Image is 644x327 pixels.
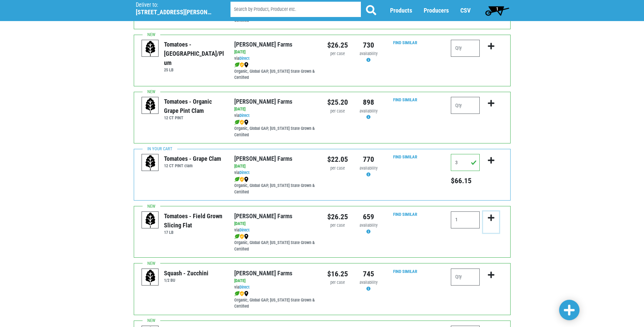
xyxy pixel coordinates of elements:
span: availability [360,108,378,114]
h5: Total price [451,176,480,185]
div: via [234,227,317,234]
a: [PERSON_NAME] Farms [234,98,292,105]
div: per case [327,165,348,172]
a: Direct [239,227,250,233]
h6: 12 CT PINT clam [164,163,221,168]
div: [DATE] [234,106,317,113]
h5: [STREET_ADDRESS][PERSON_NAME] [136,8,213,16]
div: 770 [358,154,379,165]
div: 898 [358,97,379,108]
a: Direct [239,285,250,290]
div: per case [327,108,348,115]
div: 745 [358,269,379,279]
a: Producers [424,7,449,14]
div: $25.20 [327,97,348,108]
div: [DATE] [234,221,317,227]
a: [PERSON_NAME] Farms [234,212,292,220]
span: 1 [496,6,498,12]
h6: 25 LB [164,67,224,72]
a: Find Similar [393,269,417,274]
div: [DATE] [234,278,317,284]
img: leaf-e5c59151409436ccce96b2ca1b28e03c.png [234,177,240,182]
input: Qty [451,40,480,57]
div: [DATE] [234,49,317,55]
img: safety-e55c860ca8c00a9c171001a62a92dabd.png [240,120,244,125]
a: Find Similar [393,154,417,159]
input: Qty [451,97,480,114]
div: via [234,55,317,62]
div: per case [327,51,348,57]
input: Search by Product, Producer etc. [231,2,361,17]
div: via [234,284,317,291]
div: Tomatoes - Grape Clam [164,154,221,163]
img: safety-e55c860ca8c00a9c171001a62a92dabd.png [240,291,244,296]
img: placeholder-variety-43d6402dacf2d531de610a020419775a.svg [142,97,159,114]
a: [PERSON_NAME] Farms [234,155,292,162]
img: leaf-e5c59151409436ccce96b2ca1b28e03c.png [234,291,240,296]
img: safety-e55c860ca8c00a9c171001a62a92dabd.png [240,234,244,239]
a: [PERSON_NAME] Farms [234,270,292,277]
img: map_marker-0e94453035b3232a4d21701695807de9.png [244,62,249,68]
div: 659 [358,211,379,222]
a: Direct [239,113,250,118]
div: $26.25 [327,40,348,51]
div: per case [327,279,348,286]
div: Organic, Global GAP, [US_STATE] State Grown & Certified [234,233,317,253]
img: placeholder-variety-43d6402dacf2d531de610a020419775a.svg [142,154,159,171]
span: availability [360,51,378,56]
h6: 1/2 BU [164,278,208,283]
img: map_marker-0e94453035b3232a4d21701695807de9.png [244,177,249,182]
a: Find Similar [393,97,417,102]
span: availability [360,280,378,285]
div: Organic, Global GAP, [US_STATE] State Grown & Certified [234,291,317,310]
h6: 12 CT PINT [164,115,224,120]
img: safety-e55c860ca8c00a9c171001a62a92dabd.png [240,62,244,68]
img: safety-e55c860ca8c00a9c171001a62a92dabd.png [240,177,244,182]
a: [PERSON_NAME] Farms [234,41,292,48]
a: Find Similar [393,40,417,45]
h6: 17 LB [164,230,224,235]
div: 730 [358,40,379,51]
div: Tomatoes - Organic Grape Pint Clam [164,97,224,115]
span: availability [360,166,378,171]
img: map_marker-0e94453035b3232a4d21701695807de9.png [244,234,249,239]
div: $26.25 [327,211,348,222]
img: map_marker-0e94453035b3232a4d21701695807de9.png [244,120,249,125]
div: per case [327,222,348,229]
img: placeholder-variety-43d6402dacf2d531de610a020419775a.svg [142,269,159,286]
div: via [234,113,317,119]
span: availability [360,223,378,228]
img: placeholder-variety-43d6402dacf2d531de610a020419775a.svg [142,40,159,57]
a: CSV [460,7,471,14]
img: leaf-e5c59151409436ccce96b2ca1b28e03c.png [234,120,240,125]
img: leaf-e5c59151409436ccce96b2ca1b28e03c.png [234,62,240,68]
input: Qty [451,211,480,228]
img: placeholder-variety-43d6402dacf2d531de610a020419775a.svg [142,212,159,229]
p: Deliver to: [136,2,213,8]
div: Tomatoes - Field Grown Slicing Flat [164,211,224,230]
a: Find Similar [393,212,417,217]
div: Availability may be subject to change. [358,165,379,178]
div: Organic, Global GAP, [US_STATE] State Grown & Certified [234,119,317,138]
a: Products [390,7,412,14]
input: Qty [451,154,480,171]
div: Organic, Global GAP, [US_STATE] State Grown & Certified [234,176,317,195]
div: Organic, Global GAP, [US_STATE] State Grown & Certified [234,62,317,81]
a: Direct [239,56,250,61]
input: Qty [451,269,480,286]
div: [DATE] [234,163,317,170]
div: via [234,170,317,176]
div: Tomatoes - [GEOGRAPHIC_DATA]/Plum [164,40,224,67]
div: $16.25 [327,269,348,279]
div: $22.05 [327,154,348,165]
img: map_marker-0e94453035b3232a4d21701695807de9.png [244,291,249,296]
a: Direct [239,170,250,175]
a: 1 [482,4,512,17]
img: leaf-e5c59151409436ccce96b2ca1b28e03c.png [234,234,240,239]
div: Squash - Zucchini [164,269,208,278]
